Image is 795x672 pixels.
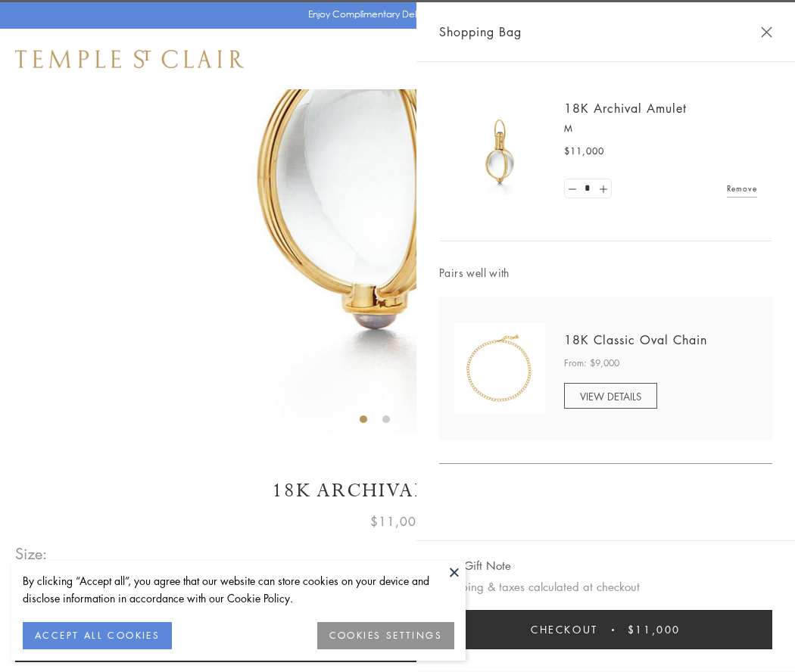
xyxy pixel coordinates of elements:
[565,179,580,198] a: Set quantity to 0
[317,622,454,649] button: COOKIES SETTINGS
[564,356,619,371] span: From: $9,000
[15,50,244,68] img: Temple St. Clair
[15,478,780,504] h1: 18K Archival Amulet
[439,22,522,42] span: Shopping Bag
[454,323,545,414] img: N88865-OV18
[439,264,772,282] span: Pairs well with
[15,541,48,566] span: Size:
[564,100,687,117] a: 18K Archival Amulet
[564,331,707,348] a: 18K Classic Oval Chain
[531,621,598,638] span: Checkout
[439,556,511,575] button: Add Gift Note
[564,144,604,159] span: $11,000
[564,383,657,409] a: VIEW DETAILS
[761,26,772,38] button: Close Shopping Bag
[727,180,757,197] a: Remove
[580,389,641,403] span: VIEW DETAILS
[454,106,545,197] img: 18K Archival Amulet
[23,622,172,649] button: ACCEPT ALL COOKIES
[564,121,757,136] p: M
[595,179,610,198] a: Set quantity to 2
[628,621,681,638] span: $11,000
[308,7,480,22] p: Enjoy Complimentary Delivery & Returns
[439,577,772,596] p: Shipping & taxes calculated at checkout
[439,610,772,649] button: Checkout $11,000
[23,572,454,607] div: By clicking “Accept all”, you agree that our website can store cookies on your device and disclos...
[370,512,425,531] span: $11,000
